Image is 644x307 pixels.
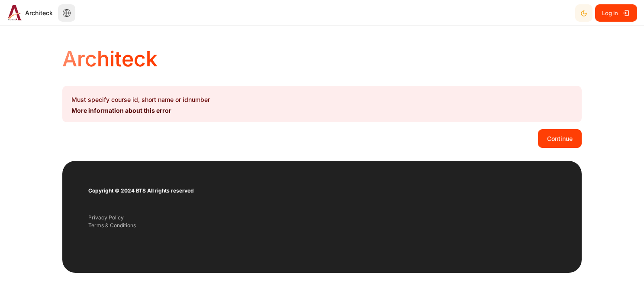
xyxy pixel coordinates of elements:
a: Architeck Architeck [4,5,53,20]
h1: Architeck [62,46,158,72]
a: Terms & Conditions [88,222,136,229]
button: Languages [58,4,75,22]
div: Dark Mode [576,4,592,22]
strong: Copyright © 2024 BTS All rights reserved [88,187,194,194]
p: Must specify course id, short name or idnumber [71,95,573,104]
a: Log in [595,4,637,22]
img: Architeck [8,5,22,20]
button: Continue [538,129,582,147]
button: Light Mode Dark Mode [575,4,592,22]
span: Log in [602,5,618,21]
span: Architeck [25,8,53,17]
a: Privacy Policy [88,214,124,221]
a: More information about this error [71,107,171,114]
